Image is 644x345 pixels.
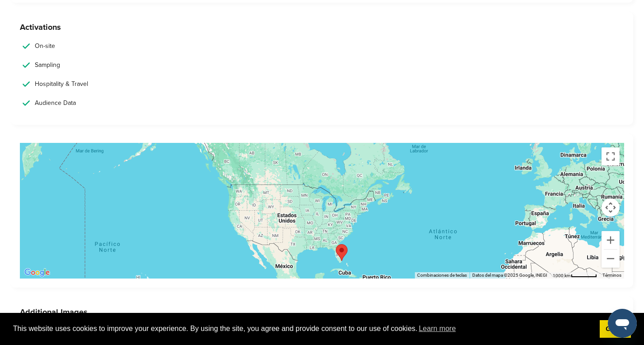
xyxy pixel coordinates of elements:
[417,272,467,279] button: Combinaciones de teclas
[602,198,620,217] button: Controles de visualización del mapa
[35,60,60,70] span: Sampling
[20,306,624,318] h3: Additional Images
[602,273,621,278] a: Términos (se abre en una nueva pestaña)
[600,320,631,338] a: dismiss cookie message
[602,147,620,165] button: Cambiar a la vista en pantalla completa
[418,322,457,336] a: learn more about cookies
[22,267,52,279] a: Abre esta zona en Google Maps (se abre en una nueva ventana)
[472,273,547,278] span: Datos del mapa ©2025 Google, INEGI
[35,41,55,51] span: On-site
[35,98,76,108] span: Audience Data
[20,21,624,33] h3: Activations
[35,79,88,89] span: Hospitality & Travel
[550,272,600,279] button: Escala del mapa: 1000 km por 54 píxeles
[336,244,348,261] div: Miami
[553,273,571,278] span: 1000 km
[13,322,592,336] span: This website uses cookies to improve your experience. By using the site, you agree and provide co...
[608,309,637,338] iframe: Botón para iniciar la ventana de mensajería
[602,250,620,268] button: Reducir
[22,267,52,279] img: Google
[602,231,620,249] button: Ampliar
